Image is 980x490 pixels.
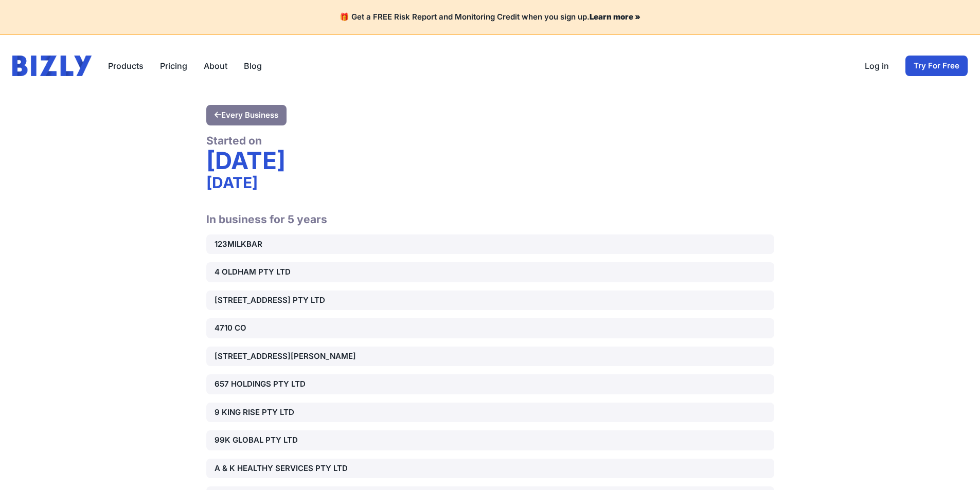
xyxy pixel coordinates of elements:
div: 99K GLOBAL PTY LTD [215,434,396,446]
a: Every Business [206,105,287,125]
div: 657 HOLDINGS PTY LTD [215,378,396,390]
h2: In business for 5 years [206,200,774,226]
a: 4 OLDHAM PTY LTD [206,262,774,282]
button: Products [108,60,144,72]
a: Learn more » [590,12,640,22]
a: 4710 CO [206,318,774,338]
div: 123MILKBAR [215,239,396,250]
a: Try For Free [905,56,968,76]
div: Started on [206,134,774,148]
a: 657 HOLDINGS PTY LTD [206,374,774,394]
a: Pricing [160,60,187,72]
div: A & K HEALTHY SERVICES PTY LTD [215,463,396,475]
a: A & K HEALTHY SERVICES PTY LTD [206,459,774,479]
div: [DATE] [206,148,774,173]
div: 4710 CO [215,322,396,334]
a: About [204,60,227,72]
div: [STREET_ADDRESS][PERSON_NAME] [215,351,396,362]
a: Log in [865,60,889,72]
h4: 🎁 Get a FREE Risk Report and Monitoring Credit when you sign up. [12,12,968,22]
div: [DATE] [206,173,774,192]
a: [STREET_ADDRESS][PERSON_NAME] [206,347,774,367]
a: 123MILKBAR [206,234,774,255]
div: 4 OLDHAM PTY LTD [215,266,396,278]
div: 9 KING RISE PTY LTD [215,407,396,419]
a: 9 KING RISE PTY LTD [206,403,774,423]
a: 99K GLOBAL PTY LTD [206,430,774,450]
a: Blog [244,60,262,72]
a: [STREET_ADDRESS] PTY LTD [206,291,774,311]
div: [STREET_ADDRESS] PTY LTD [215,295,396,306]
